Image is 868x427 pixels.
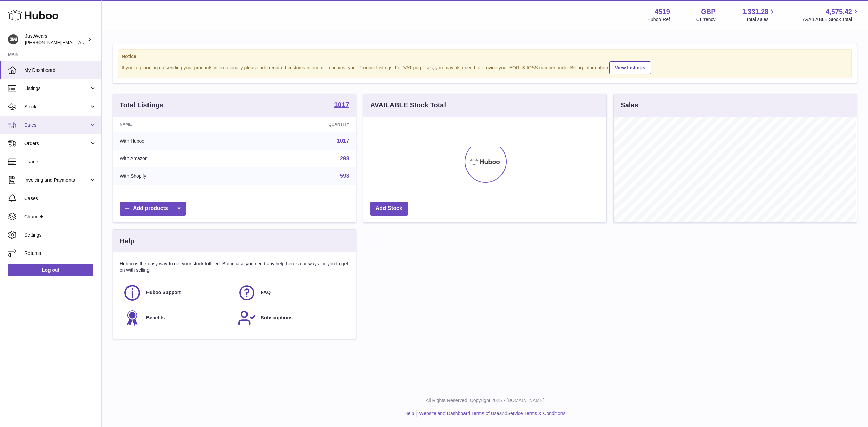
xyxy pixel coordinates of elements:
img: josh@just-wears.com [8,34,18,44]
h3: Help [120,237,134,246]
div: Huboo Ref [647,16,670,23]
span: Usage [24,159,96,165]
span: Settings [24,232,96,238]
span: Channels [24,213,96,220]
span: [PERSON_NAME][EMAIL_ADDRESS][DOMAIN_NAME] [25,40,136,45]
a: 298 [340,156,349,161]
a: Huboo Support [123,284,231,302]
span: Total sales [746,16,776,23]
span: 4,575.42 [826,7,852,16]
a: 593 [340,173,349,179]
span: Subscriptions [261,314,292,321]
span: Cases [24,195,96,202]
a: FAQ [238,284,346,302]
h3: Total Listings [120,101,163,110]
a: Add Stock [370,202,408,216]
a: 1017 [334,101,349,109]
span: Sales [24,122,89,128]
span: AVAILABLE Stock Total [803,16,860,23]
a: Website and Dashboard Terms of Use [419,411,499,416]
span: Huboo Support [146,289,181,296]
a: Add products [120,202,186,216]
span: 1,331.28 [742,7,769,16]
th: Name [113,117,246,132]
a: Help [405,411,414,416]
strong: Notice [122,53,848,60]
td: With Shopify [113,167,246,185]
a: Service Terms & Conditions [507,411,566,416]
h3: Sales [620,101,638,110]
a: Benefits [123,309,231,327]
span: FAQ [261,289,271,296]
a: Log out [8,264,93,276]
a: 1,331.28 Total sales [742,7,776,23]
h3: AVAILABLE Stock Total [370,101,446,110]
li: and [417,410,565,417]
span: Invoicing and Payments [24,177,89,183]
p: All Rights Reserved. Copyright 2025 - [DOMAIN_NAME] [107,397,863,404]
strong: 4519 [655,7,670,16]
span: Listings [24,85,89,92]
a: View Listings [609,61,651,74]
span: Returns [24,250,96,257]
td: With Huboo [113,132,246,150]
p: Huboo is the easy way to get your stock fulfilled. But incase you need any help here's our ways f... [120,261,349,273]
span: Benefits [146,314,165,321]
div: If you're planning on sending your products internationally please add required customs informati... [122,60,848,74]
a: Subscriptions [238,309,346,327]
a: 1017 [337,138,349,144]
span: My Dashboard [24,67,96,74]
td: With Amazon [113,150,246,167]
span: Stock [24,104,89,110]
div: Currency [696,16,716,23]
span: Orders [24,140,89,147]
strong: GBP [701,7,715,16]
a: 4,575.42 AVAILABLE Stock Total [803,7,860,23]
div: JustWears [25,33,86,46]
strong: 1017 [334,101,349,108]
th: Quantity [246,117,356,132]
